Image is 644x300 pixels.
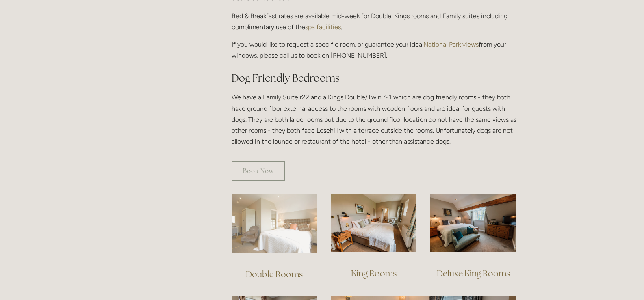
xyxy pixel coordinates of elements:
img: King Room view, Losehill Hotel [331,194,416,252]
a: Book Now [232,161,285,181]
img: Deluxe King Room view, Losehill Hotel [430,194,516,252]
p: If you would like to request a specific room, or guarantee your ideal from your windows, please c... [232,39,516,61]
a: spa facilities [305,23,341,31]
a: Deluxe King Rooms [437,268,510,279]
a: National Park views [423,41,479,48]
img: Double Room view, Losehill Hotel [232,194,317,253]
p: We have a Family Suite r22 and a Kings Double/Twin r21 which are dog friendly rooms - they both h... [232,92,516,147]
h2: Dog Friendly Bedrooms [232,71,516,85]
p: Bed & Breakfast rates are available mid-week for Double, Kings rooms and Family suites including ... [232,11,516,32]
a: King Rooms [351,268,397,279]
a: Double Rooms [246,269,303,280]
